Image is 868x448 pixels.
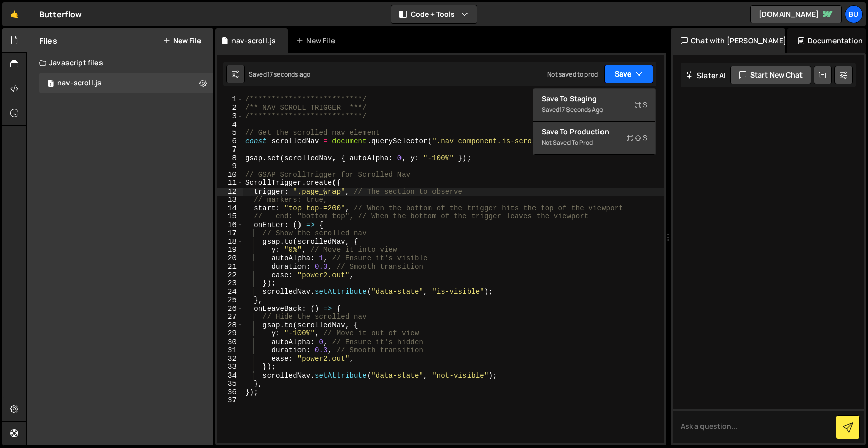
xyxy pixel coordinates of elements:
[547,70,598,79] div: Not saved to prod
[217,329,243,338] div: 29
[217,263,243,271] div: 21
[217,396,243,405] div: 37
[559,105,603,114] div: 17 seconds ago
[217,112,243,121] div: 3
[267,70,310,79] div: 17 seconds ago
[730,66,811,84] button: Start new chat
[217,129,243,137] div: 5
[217,313,243,321] div: 27
[845,5,863,23] a: Bu
[391,5,477,23] button: Code + Tools
[163,36,201,45] button: New File
[217,355,243,363] div: 32
[217,162,243,171] div: 9
[296,35,339,46] div: New File
[217,179,243,188] div: 11
[217,288,243,296] div: 24
[787,28,866,53] div: Documentation
[217,145,243,154] div: 7
[57,79,102,88] div: nav-scroll.js
[604,65,653,83] button: Save
[542,94,647,104] div: Save to Staging
[217,254,243,263] div: 20
[217,188,243,196] div: 12
[217,171,243,179] div: 10
[217,196,243,204] div: 13
[217,212,243,221] div: 15
[635,100,647,110] span: S
[217,296,243,305] div: 25
[217,271,243,280] div: 22
[217,338,243,347] div: 30
[27,53,213,73] div: Javascript files
[217,388,243,397] div: 36
[671,28,785,53] div: Chat with [PERSON_NAME]
[217,321,243,330] div: 28
[542,104,647,116] div: Saved
[217,279,243,288] div: 23
[249,70,310,79] div: Saved
[217,229,243,238] div: 17
[39,73,213,93] div: 16969/46538.js
[39,35,57,46] h2: Files
[217,154,243,163] div: 8
[542,137,647,149] div: Not saved to prod
[750,5,842,23] a: [DOMAIN_NAME]
[217,204,243,213] div: 14
[217,221,243,230] div: 16
[686,70,726,80] h2: Slater AI
[217,137,243,146] div: 6
[217,246,243,254] div: 19
[217,371,243,380] div: 34
[39,8,82,20] div: Butterflow
[533,122,655,155] button: Save to ProductionS Not saved to prod
[217,305,243,313] div: 26
[217,95,243,104] div: 1
[217,238,243,246] div: 18
[2,2,27,26] a: 🤙
[542,127,647,137] div: Save to Production
[217,121,243,129] div: 4
[626,133,647,143] span: S
[217,363,243,371] div: 33
[217,380,243,388] div: 35
[231,35,276,46] div: nav-scroll.js
[48,80,54,88] span: 1
[533,89,655,122] button: Save to StagingS Saved17 seconds ago
[217,346,243,355] div: 31
[217,104,243,113] div: 2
